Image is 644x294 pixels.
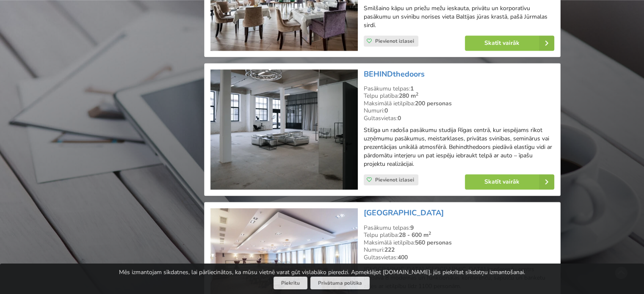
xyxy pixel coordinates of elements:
[410,224,414,232] strong: 9
[364,231,554,239] div: Telpu platība:
[364,115,554,122] div: Gultasvietas:
[364,92,554,100] div: Telpu platība:
[399,92,418,100] strong: 280 m
[274,277,307,290] button: Piekrītu
[364,239,554,247] div: Maksimālā ietilpība:
[384,107,388,115] strong: 0
[310,277,370,290] a: Privātuma politika
[364,107,554,115] div: Numuri:
[364,69,425,79] a: BEHINDthedoors
[415,239,452,247] strong: 560 personas
[416,91,418,97] sup: 2
[364,126,554,168] p: Stilīga un radoša pasākumu studija Rīgas centrā, kur iespējams rīkot uzņēmumu pasākumus, meistark...
[384,246,395,254] strong: 222
[398,114,401,122] strong: 0
[364,254,554,261] div: Gultasvietas:
[364,246,554,254] div: Numuri:
[210,69,357,190] img: Svinību telpa | Rīga | BEHINDthedoors
[410,85,414,93] strong: 1
[399,231,431,239] strong: 28 - 600 m
[398,253,408,261] strong: 400
[465,174,554,190] a: Skatīt vairāk
[415,99,452,107] strong: 200 personas
[364,100,554,107] div: Maksimālā ietilpība:
[364,224,554,232] div: Pasākumu telpas:
[364,85,554,93] div: Pasākumu telpas:
[428,230,431,236] sup: 2
[465,36,554,51] a: Skatīt vairāk
[375,38,414,44] span: Pievienot izlasei
[375,176,414,183] span: Pievienot izlasei
[364,208,444,218] a: [GEOGRAPHIC_DATA]
[364,4,554,30] p: Smilšaino kāpu un priežu mežu ieskauta, privātu un korporatīvu pasākumu un svinību norises vieta ...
